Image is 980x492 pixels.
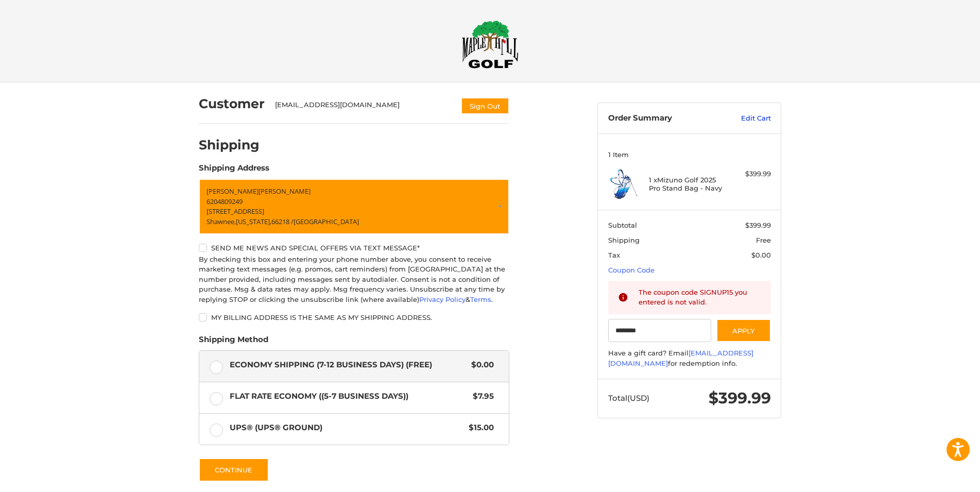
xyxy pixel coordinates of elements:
[199,313,509,321] label: My billing address is the same as my shipping address.
[649,176,728,193] h4: 1 x Mizuno Golf 2025 Pro Stand Bag - Navy
[751,251,771,259] span: $0.00
[207,197,243,206] span: 6204809249
[639,287,761,308] div: The coupon code SIGNUP15 you entered is not valid.
[275,100,451,114] div: [EMAIL_ADDRESS][DOMAIN_NAME]
[608,251,620,259] span: Tax
[199,458,269,482] button: Continue
[716,319,771,342] button: Apply
[207,217,236,226] span: Shawnee,
[756,236,771,244] span: Free
[745,221,771,229] span: $399.99
[199,179,509,234] a: Enter or select a different address
[608,150,771,159] h3: 1 Item
[294,217,359,226] span: [GEOGRAPHIC_DATA]
[199,255,509,305] div: By checking this box and entering your phone number above, you consent to receive marketing text ...
[419,295,466,303] a: Privacy Policy
[608,236,640,244] span: Shipping
[230,391,468,402] span: Flat Rate Economy ((5-7 Business Days))
[466,359,494,371] span: $0.00
[199,162,269,179] legend: Shipping Address
[895,464,980,492] iframe: Google Customer Reviews
[230,422,464,434] span: UPS® (UPS® Ground)
[463,422,494,434] span: $15.00
[719,113,771,124] a: Edit Cart
[470,295,491,303] a: Terms
[236,217,271,226] span: [US_STATE],
[259,186,311,196] span: [PERSON_NAME]
[608,348,771,368] div: Have a gift card? Email for redemption info.
[608,319,712,342] input: Gift Certificate or Coupon Code
[199,137,260,153] h2: Shipping
[461,97,509,114] button: Sign Out
[709,388,771,408] span: $399.99
[608,349,753,367] a: [EMAIL_ADDRESS][DOMAIN_NAME]
[608,113,719,124] h3: Order Summary
[608,221,637,229] span: Subtotal
[207,186,259,196] span: [PERSON_NAME]
[468,391,494,402] span: $7.95
[462,20,519,69] img: Maple Hill Golf
[199,334,268,350] legend: Shipping Method
[271,217,294,226] span: 66218 /
[199,96,265,112] h2: Customer
[207,207,264,216] span: [STREET_ADDRESS]
[608,393,649,403] span: Total (USD)
[608,266,655,274] a: Coupon Code
[230,359,467,371] span: Economy Shipping (7-12 Business Days) (Free)
[199,244,509,252] label: Send me news and special offers via text message*
[730,169,771,179] div: $399.99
